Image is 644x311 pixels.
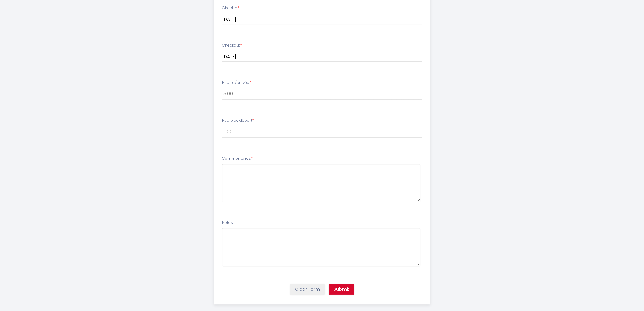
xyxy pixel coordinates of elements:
[222,42,242,48] label: Checkout
[222,80,251,86] label: Heure d'arrivée
[222,118,254,124] label: Heure de départ
[222,220,233,226] label: Notes
[290,284,325,295] button: Clear Form
[222,156,253,162] label: Commentaires
[329,284,354,295] button: Submit
[222,5,239,11] label: Checkin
